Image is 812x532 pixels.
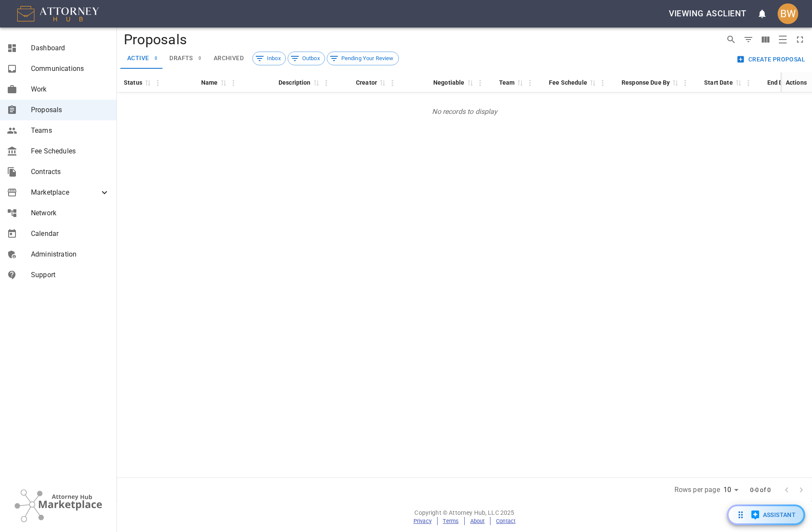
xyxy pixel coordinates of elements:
[386,76,399,90] button: Column Actions
[678,76,692,90] button: Column Actions
[142,79,153,86] span: Sort by Status descending
[31,167,110,177] span: Contracts
[31,146,110,156] span: Fee Schedules
[723,483,742,497] div: Rows per page
[169,55,193,62] span: drafts
[151,76,165,90] button: Column Actions
[297,54,325,63] span: Outbox
[757,31,774,48] button: Show/Hide columns
[747,486,774,494] span: 0-0 of 0
[791,31,809,48] button: Toggle full screen
[31,270,110,280] span: Support
[742,76,755,90] button: Column Actions
[120,31,719,48] h4: Proposals
[752,3,772,24] button: open notifications menu
[31,84,110,95] span: Work
[523,76,537,90] button: Column Actions
[337,54,398,63] span: Pending Your Review
[779,485,794,493] span: Go to previous page
[786,77,807,88] div: Actions
[356,77,377,88] div: Creator
[433,77,465,88] div: Negotiable
[735,52,809,67] button: Create Proposal
[778,3,798,24] div: BW
[319,76,333,90] button: Column Actions
[15,489,102,522] img: Attorney Hub Marketplace
[622,77,670,88] div: Response Due By
[152,55,159,62] span: 0
[515,79,525,86] span: Sort by Team descending
[496,518,515,524] a: Contact
[201,77,218,88] div: Name
[377,79,387,86] span: Sort by Creator descending
[124,77,142,88] div: Status
[443,518,459,524] a: Terms
[311,79,321,86] span: Sort by Description descending
[31,64,110,74] span: Communications
[207,48,251,69] button: Archived
[549,77,587,88] div: Fee Schedule
[31,249,110,260] span: Administration
[327,52,399,65] div: Pending Your Review
[227,76,240,90] button: Column Actions
[473,76,487,90] button: Column Actions
[196,55,203,62] span: 0
[31,187,99,198] span: Marketplace
[587,79,598,86] span: Sort by Fee Schedule descending
[470,518,485,524] a: About
[218,79,228,86] span: Sort by Name descending
[31,229,110,239] span: Calendar
[674,485,720,495] label: Rows per page
[127,55,149,62] span: active
[596,76,610,90] button: Column Actions
[279,77,311,88] div: Description
[31,43,110,53] span: Dashboard
[723,31,740,48] button: Show/Hide search
[740,31,757,48] button: Show/Hide filters
[767,77,792,88] div: End Date
[17,6,99,21] img: AttorneyHub Logo
[794,485,809,493] span: Go to next page
[31,125,110,136] span: Teams
[704,77,733,88] div: Start Date
[733,79,743,86] span: Sort by Start Date descending
[465,79,475,86] span: Sort by Negotiable descending
[252,52,286,65] div: Inbox
[288,52,325,65] div: Outbox
[670,79,680,86] span: Sort by Response Due By descending
[774,31,791,48] button: Toggle density
[499,77,515,88] div: Team
[414,518,432,524] a: Privacy
[31,208,110,218] span: Network
[665,4,750,24] button: Viewing asclient
[262,54,285,63] span: Inbox
[31,105,110,115] span: Proposals
[117,508,812,517] p: Copyright © Attorney Hub, LLC 2025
